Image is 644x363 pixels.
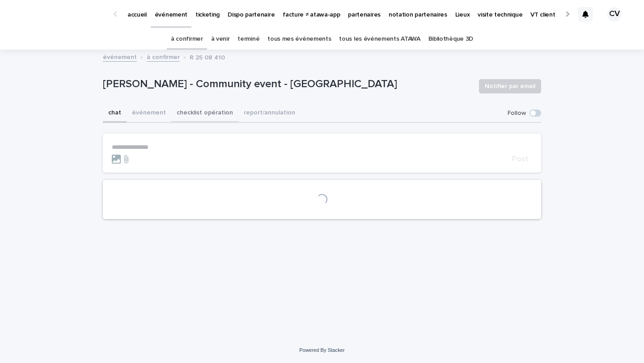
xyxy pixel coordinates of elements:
a: tous mes événements [267,29,331,50]
a: Powered By Stacker [299,347,344,353]
p: R 25 08 410 [190,52,225,62]
div: CV [607,7,622,21]
a: événement [103,51,137,62]
a: à confirmer [147,51,180,62]
button: chat [103,104,127,123]
button: report/annulation [238,104,301,123]
img: Ls34BcGeRexTGTNfXpUC [18,5,105,23]
p: [PERSON_NAME] - Community event - [GEOGRAPHIC_DATA] [103,78,472,91]
a: Bibliothèque 3D [428,29,473,50]
a: à venir [211,29,230,50]
a: tous les événements ATAWA [339,29,420,50]
a: à confirmer [171,29,203,50]
span: Notifier par email [485,82,535,91]
span: Post [512,155,529,163]
button: Post [508,155,532,163]
button: Notifier par email [479,79,541,93]
a: terminé [237,29,259,50]
p: Follow [508,110,526,117]
button: événement [127,104,171,123]
button: checklist opération [171,104,238,123]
